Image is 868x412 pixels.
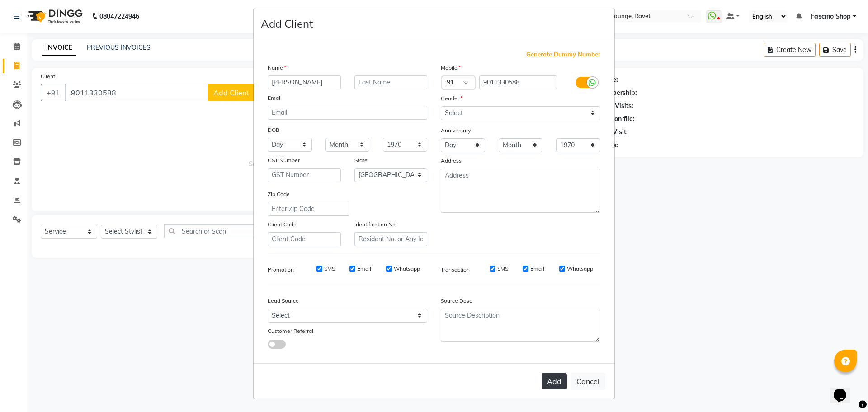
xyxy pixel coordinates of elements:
[441,266,470,274] label: Transaction
[571,373,605,390] button: Cancel
[497,265,508,273] label: SMS
[441,94,462,103] label: Gender
[268,75,341,89] input: First Name
[354,75,428,89] input: Last Name
[268,126,279,134] label: DOB
[526,50,600,59] span: Generate Dummy Number
[441,157,462,165] label: Address
[268,168,341,182] input: GST Number
[324,265,335,273] label: SMS
[354,156,368,164] label: State
[268,106,427,120] input: Email
[268,266,294,274] label: Promotion
[268,190,290,198] label: Zip Code
[268,220,297,229] label: Client Code
[441,126,471,135] label: Anniversary
[268,327,313,335] label: Customer Referral
[268,232,341,246] input: Client Code
[261,15,313,32] h4: Add Client
[479,75,557,89] input: Mobile
[530,265,544,273] label: Email
[441,297,472,305] label: Source Desc
[268,156,300,164] label: GST Number
[268,64,286,72] label: Name
[354,220,397,229] label: Identification No.
[830,376,859,403] iframe: chat widget
[441,64,461,72] label: Mobile
[542,373,567,389] button: Add
[268,297,299,305] label: Lead Source
[354,232,428,246] input: Resident No. or Any Id
[567,265,593,273] label: Whatsapp
[357,265,371,273] label: Email
[394,265,420,273] label: Whatsapp
[268,202,349,216] input: Enter Zip Code
[268,94,282,102] label: Email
